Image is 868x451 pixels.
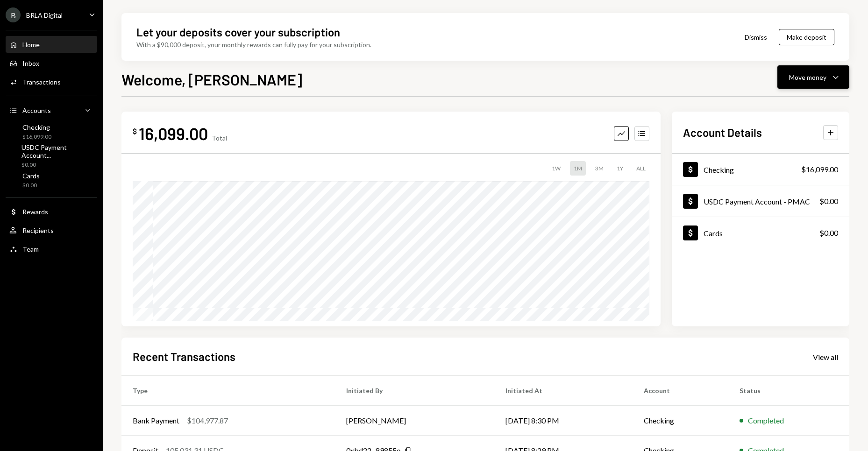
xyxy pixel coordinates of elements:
[139,123,208,144] div: 16,099.00
[672,217,849,248] a: Cards$0.00
[613,161,627,176] div: 1Y
[22,78,61,86] div: Transactions
[6,55,97,71] a: Inbox
[494,406,633,436] td: [DATE] 8:30 PM
[22,133,51,141] div: $16,099.00
[728,376,849,406] th: Status
[22,245,39,253] div: Team
[22,208,48,216] div: Rewards
[633,406,728,436] td: Checking
[801,164,838,175] div: $16,099.00
[633,161,649,176] div: ALL
[6,240,97,257] a: Team
[6,169,97,191] a: Cards$0.00
[789,72,826,82] div: Move money
[22,59,39,67] div: Inbox
[22,226,54,234] div: Recipients
[548,161,564,176] div: 1W
[133,415,179,426] div: Bank Payment
[187,415,228,426] div: $104,977.87
[672,185,849,217] a: USDC Payment Account - PMAC$0.00
[22,182,40,190] div: $0.00
[6,120,97,143] a: Checking$16,099.00
[212,134,227,142] div: Total
[22,172,40,180] div: Cards
[777,65,849,89] button: Move money
[6,36,97,53] a: Home
[121,376,335,406] th: Type
[136,40,371,49] div: With a $90,000 deposit, your monthly rewards can fully pay for your subscription.
[22,106,51,114] div: Accounts
[121,70,302,89] h1: Welcome, [PERSON_NAME]
[672,154,849,185] a: Checking$16,099.00
[6,102,97,119] a: Accounts
[335,376,494,406] th: Initiated By
[813,352,838,362] a: View all
[813,352,838,362] div: View all
[819,227,838,239] div: $0.00
[335,406,494,436] td: [PERSON_NAME]
[26,11,63,19] div: BRLA Digital
[6,222,97,239] a: Recipients
[704,197,810,206] div: USDC Payment Account - PMAC
[133,349,235,364] h2: Recent Transactions
[22,41,40,49] div: Home
[633,376,728,406] th: Account
[6,145,97,167] a: USDC Payment Account...$0.00
[21,143,93,159] div: USDC Payment Account...
[6,203,97,220] a: Rewards
[779,29,834,45] button: Make deposit
[819,196,838,207] div: $0.00
[733,26,779,48] button: Dismiss
[6,73,97,90] a: Transactions
[6,7,21,22] div: B
[570,161,586,176] div: 1M
[683,125,762,140] h2: Account Details
[136,24,340,40] div: Let your deposits cover your subscription
[22,123,51,131] div: Checking
[494,376,633,406] th: Initiated At
[704,229,723,238] div: Cards
[21,161,93,169] div: $0.00
[591,161,607,176] div: 3M
[133,127,137,136] div: $
[748,415,784,426] div: Completed
[704,165,734,174] div: Checking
